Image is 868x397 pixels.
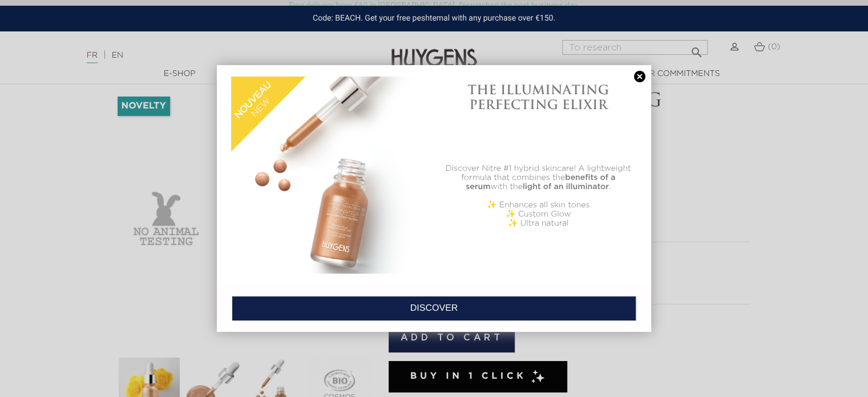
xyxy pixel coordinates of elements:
font: ✨ Enhances all skin tones [487,201,590,209]
font: with the [490,183,522,191]
font: light of an illuminator [523,183,609,191]
font: . [609,183,611,191]
font: ✨ Custom Glow [506,210,571,218]
font: DISCOVER [410,303,458,313]
font: ✨ Ultra natural [508,219,568,227]
font: THE ILLUMINATING PERFECTING ELIXIR [467,82,609,113]
font: Discover Nitre #1 hybrid skincare! A lightweight formula that combines the [446,165,631,182]
a: DISCOVER [232,296,636,321]
font: benefits of a serum [466,174,615,191]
